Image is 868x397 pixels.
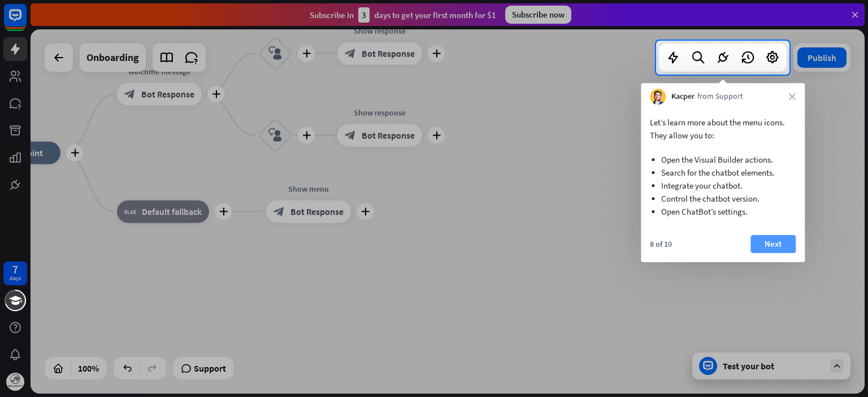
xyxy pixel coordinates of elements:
[650,239,672,249] div: 8 of 10
[661,166,784,179] li: Search for the chatbot elements.
[9,5,43,38] button: Open LiveChat chat widget
[650,116,796,142] p: Let’s learn more about the menu icons. They allow you to:
[661,179,784,192] li: Integrate your chatbot.
[671,91,695,102] span: Kacper
[661,192,784,205] li: Control the chatbot version.
[661,153,784,166] li: Open the Visual Builder actions.
[697,91,743,102] span: from Support
[661,205,784,218] li: Open ChatBot’s settings.
[750,235,796,253] button: Next
[789,93,796,100] i: close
